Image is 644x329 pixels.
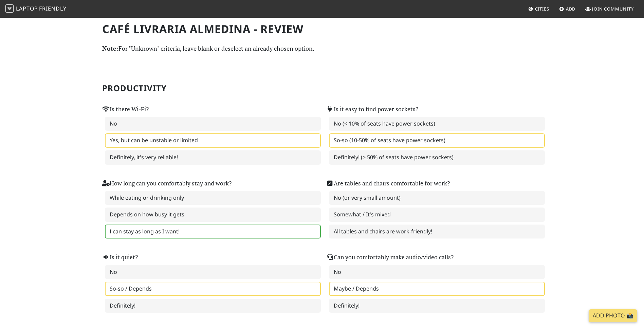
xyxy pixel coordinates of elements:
h2: Productivity [102,83,542,93]
label: Can you comfortably make audio/video calls? [326,252,454,262]
label: Is it easy to find power sockets? [326,104,418,114]
label: Are tables and chairs comfortable for work? [326,179,450,188]
label: Maybe / Depends [329,282,545,296]
strong: Note: [102,44,118,52]
span: Cities [535,6,549,12]
img: LaptopFriendly [5,4,14,13]
label: I can stay as long as I want! [105,225,321,239]
p: For "Unknown" criteria, leave blank or deselect an already chosen option. [102,44,542,53]
a: LaptopFriendly LaptopFriendly [5,3,67,15]
span: Friendly [39,5,66,12]
a: Join Community [583,3,637,15]
label: Definitely! (> 50% of seats have power sockets) [329,150,545,165]
label: So-so / Depends [105,282,321,296]
a: Add [556,3,578,15]
label: Yes, but can be unstable or limited [105,133,321,148]
a: Add Photo 📸 [589,309,637,322]
label: Definitely! [329,299,545,313]
label: Definitely! [105,299,321,313]
label: So-so (10-50% of seats have power sockets) [329,133,545,148]
label: All tables and chairs are work-friendly! [329,225,545,239]
a: Cities [526,3,552,15]
label: Is there Wi-Fi? [102,104,149,114]
label: While eating or drinking only [105,191,321,205]
label: No [105,117,321,131]
label: Is it quiet? [102,252,138,262]
label: No [105,265,321,279]
label: How long can you comfortably stay and work? [102,179,232,188]
label: No (or very small amount) [329,191,545,205]
label: No [329,265,545,279]
label: Definitely, it's very reliable! [105,150,321,165]
h1: Café Livraria Almedina - Review [102,22,542,35]
label: Somewhat / It's mixed [329,208,545,222]
span: Laptop [16,5,38,12]
label: No (< 10% of seats have power sockets) [329,117,545,131]
label: Depends on how busy it gets [105,208,321,222]
span: Join Community [592,6,634,12]
span: Add [566,6,576,12]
